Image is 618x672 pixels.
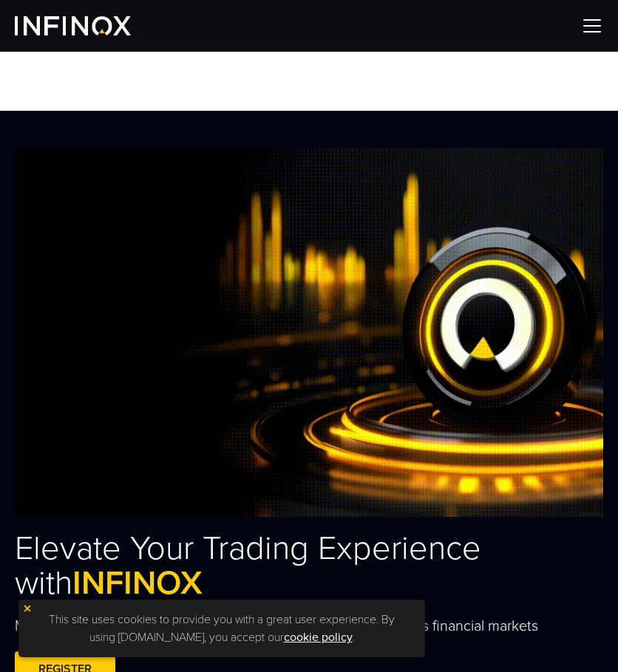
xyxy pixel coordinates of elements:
[15,616,603,637] p: Multi-regulated broker enabling traders across the world to access financial markets
[22,603,33,614] img: yellow close icon
[72,563,203,603] span: INFINOX
[15,532,603,602] h1: Elevate Your Trading Experience with
[26,607,418,650] p: This site uses cookies to provide you with a great user experience. By using [DOMAIN_NAME], you a...
[284,630,353,645] a: cookie policy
